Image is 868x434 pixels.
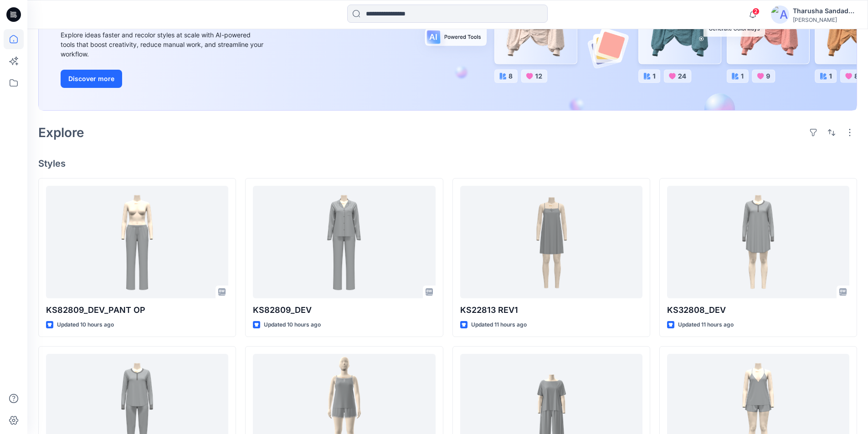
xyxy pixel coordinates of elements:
img: avatar [771,5,789,24]
a: KS32808_DEV [667,186,849,298]
p: KS82809_DEV_PANT OP [46,304,228,317]
a: KS22813 REV1 [460,186,642,298]
p: KS32808_DEV [667,304,849,317]
p: Updated 10 hours ago [57,320,114,330]
p: Updated 10 hours ago [264,320,321,330]
button: Discover more [61,70,122,88]
p: Updated 11 hours ago [678,320,734,330]
p: KS82809_DEV [253,304,435,317]
a: Discover more [61,70,266,88]
a: KS82809_DEV_PANT OP [46,186,228,298]
h2: Explore [38,125,84,140]
div: Tharusha Sandadeepa [793,5,857,16]
span: 2 [752,8,760,15]
div: [PERSON_NAME] [793,16,857,23]
p: Updated 11 hours ago [471,320,527,330]
a: KS82809_DEV [253,186,435,298]
p: KS22813 REV1 [460,304,642,317]
h4: Styles [38,158,857,169]
div: Explore ideas faster and recolor styles at scale with AI-powered tools that boost creativity, red... [61,30,266,59]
